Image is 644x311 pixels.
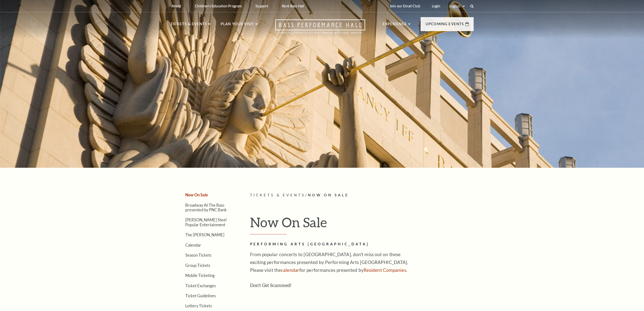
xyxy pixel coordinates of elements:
p: Support [255,4,268,8]
a: Mobile Ticketing [185,273,215,278]
p: Plan Your Visit [221,21,254,30]
p: Rent Bass Hall [282,4,304,8]
h2: Performing Arts [GEOGRAPHIC_DATA] [250,241,409,247]
p: Tickets & Events [171,21,207,30]
p: Experience [383,21,407,30]
a: Resident Companies [364,267,406,273]
a: The [PERSON_NAME] [185,232,224,237]
a: Ticket Guidelines [185,293,216,298]
a: Group Tickets [185,263,210,268]
span: Tickets & Events [250,193,306,197]
a: Now On Sale [185,192,208,197]
a: Lottery Tickets [185,303,212,308]
select: Select: [448,4,466,9]
a: Calendar [185,243,201,247]
p: From popular concerts to [GEOGRAPHIC_DATA], don't miss out on these exciting performances present... [250,251,409,274]
a: [PERSON_NAME] Steel Popular Entertainment [185,217,227,227]
a: Ticket Exchanges [185,283,216,288]
h1: Now On Sale [250,214,474,234]
p: Upcoming Events [426,21,464,30]
a: calendar [281,267,299,273]
p: About [172,4,181,8]
h3: Don't Get Scammed! [250,281,409,289]
span: Now On Sale [308,193,349,197]
p: Children's Education Program [195,4,242,8]
p: / [250,192,474,198]
a: Season Tickets [185,253,211,257]
a: Broadway At The Bass presented by PNC Bank [185,203,227,212]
